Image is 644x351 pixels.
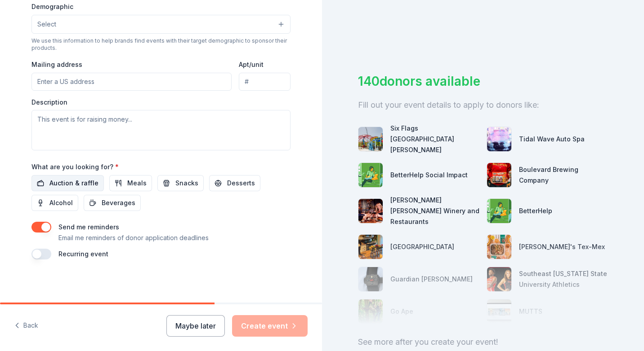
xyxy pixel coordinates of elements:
label: Description [31,98,67,107]
button: Snacks [157,175,204,191]
span: Meals [127,178,147,189]
button: Meals [109,175,152,191]
div: Fill out your event details to apply to donors like: [358,98,608,112]
img: photo for BetterHelp [487,199,511,223]
button: Select [31,15,291,34]
input: # [239,73,291,91]
label: Mailing address [31,60,82,69]
p: Email me reminders of donor application deadlines [58,233,209,243]
button: Maybe later [166,315,225,337]
div: 140 donors available [358,72,608,91]
div: Boulevard Brewing Company [519,164,608,186]
div: Tidal Wave Auto Spa [519,134,585,145]
div: [PERSON_NAME] [PERSON_NAME] Winery and Restaurants [390,195,479,227]
span: Snacks [175,178,198,189]
label: Demographic [31,2,73,11]
span: Desserts [227,178,255,189]
div: See more after you create your event! [358,335,608,349]
button: Back [14,316,38,335]
button: Auction & raffle [31,175,104,191]
input: Enter a US address [31,73,232,91]
button: Beverages [84,195,141,211]
span: Alcohol [49,197,73,208]
img: photo for Cooper's Hawk Winery and Restaurants [358,199,383,223]
button: Desserts [209,175,260,191]
button: Alcohol [31,195,78,211]
label: Send me reminders [58,223,119,231]
div: Six Flags [GEOGRAPHIC_DATA][PERSON_NAME] [390,123,479,155]
img: photo for Six Flags St. Louis [358,127,383,151]
label: Apt/unit [239,60,264,69]
div: BetterHelp Social Impact [390,170,468,180]
span: Beverages [102,197,135,208]
label: Recurring event [58,250,108,258]
label: What are you looking for? [31,162,119,171]
img: photo for Boulevard Brewing Company [487,163,511,187]
img: photo for Tidal Wave Auto Spa [487,127,511,151]
div: BetterHelp [519,206,552,216]
img: photo for BetterHelp Social Impact [358,163,383,187]
span: Select [37,19,56,30]
div: We use this information to help brands find events with their target demographic to sponsor their... [31,37,291,52]
span: Auction & raffle [49,178,98,189]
